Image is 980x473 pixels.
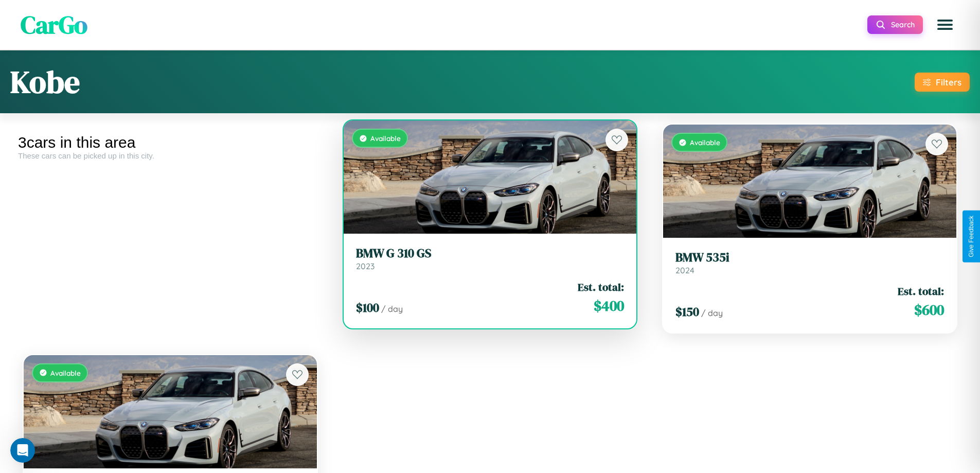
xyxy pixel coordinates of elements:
span: $ 400 [594,295,624,316]
button: Search [867,15,923,34]
span: Est. total: [898,284,944,299]
div: Give Feedback [968,216,975,257]
span: / day [381,304,403,314]
span: Search [891,20,915,29]
span: CarGo [21,8,87,42]
button: Filters [915,73,970,92]
span: 2023 [356,261,375,271]
span: Available [690,138,720,147]
span: Available [370,134,401,143]
a: BMW 535i2024 [675,250,944,275]
span: Available [50,369,81,377]
h1: Kobe [10,61,80,103]
div: These cars can be picked up in this city. [18,151,323,160]
h3: BMW 535i [675,250,944,265]
div: Filters [936,77,961,87]
span: $ 150 [675,303,699,320]
iframe: Intercom live chat [10,438,35,463]
span: Est. total: [578,279,624,294]
h3: BMW G 310 GS [356,246,625,261]
span: / day [701,308,723,318]
div: 3 cars in this area [18,134,323,151]
button: Open menu [931,10,959,39]
span: 2024 [675,265,694,275]
span: $ 600 [914,300,944,320]
span: $ 100 [356,299,379,316]
a: BMW G 310 GS2023 [356,246,625,271]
